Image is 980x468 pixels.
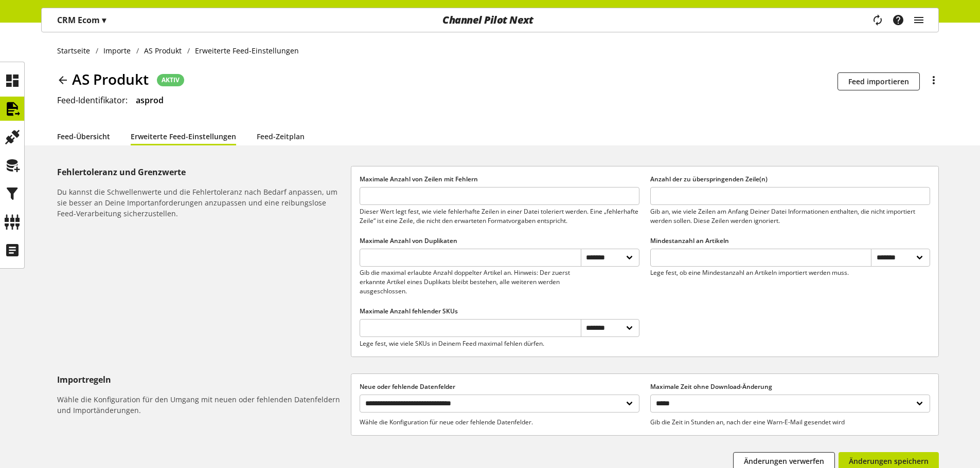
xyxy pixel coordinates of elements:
[98,45,136,56] a: Importe
[838,72,920,90] button: Feed importieren
[136,95,164,106] span: asprod
[57,95,128,106] span: Feed-Identifikator:
[162,76,180,85] span: AKTIV
[257,131,305,142] a: Feed-Zeitplan
[102,14,106,26] span: ▾
[57,373,347,386] h5: Importregeln
[849,456,929,466] span: Änderungen speichern
[57,166,347,178] h5: Fehlertoleranz und Grenzwerte
[57,394,347,416] h6: Wähle die Konfiguration für den Umgang mit neuen oder fehlenden Datenfeldern und Importänderungen.
[650,268,871,277] p: Lege fest, ob eine Mindestanzahl an Artikeln importiert werden muss.
[144,45,182,56] span: AS Produkt
[650,207,930,226] p: Gib an, wie viele Zeilen am Anfang Deiner Datei Informationen enthalten, die nicht importiert wer...
[72,68,149,90] span: AS Produkt
[360,268,580,296] p: Gib die maximal erlaubte Anzahl doppelter Artikel an. Hinweis: Der zuerst erkannte Artikel eines ...
[360,382,639,391] label: Neue oder fehlende Datenfelder
[57,131,110,142] a: Feed-Übersicht
[57,186,347,219] h6: Du kannst die Schwellenwerte und die Fehlertoleranz nach Bedarf anpassen, um sie besser an Deine ...
[57,45,96,56] a: Startseite
[848,76,909,87] span: Feed importieren
[360,418,639,427] p: Wähle die Konfiguration für neue oder fehlende Datenfelder.
[360,307,639,316] label: Maximale Anzahl fehlender SKUs
[139,45,187,56] a: AS Produkt
[650,175,930,184] label: Anzahl der zu überspringenden Zeile(n)
[57,14,106,26] p: CRM Ecom
[744,456,824,466] span: Änderungen verwerfen
[360,236,639,246] label: Maximale Anzahl von Duplikaten
[650,382,930,391] label: Maximale Zeit ohne Download-Änderung
[360,339,580,348] p: Lege fest, wie viele SKUs in Deinem Feed maximal fehlen dürfen.
[650,236,930,246] label: Mindestanzahl an Artikeln
[131,131,236,142] a: Erweiterte Feed-Einstellungen
[360,175,639,184] label: Maximale Anzahl von Zeilen mit Fehlern
[41,8,939,32] nav: main navigation
[650,418,930,427] p: Gib die Zeit in Stunden an, nach der eine Warn-E-Mail gesendet wird
[360,207,639,226] p: Dieser Wert legt fest, wie viele fehlerhafte Zeilen in einer Datei toleriert werden. Eine „fehler...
